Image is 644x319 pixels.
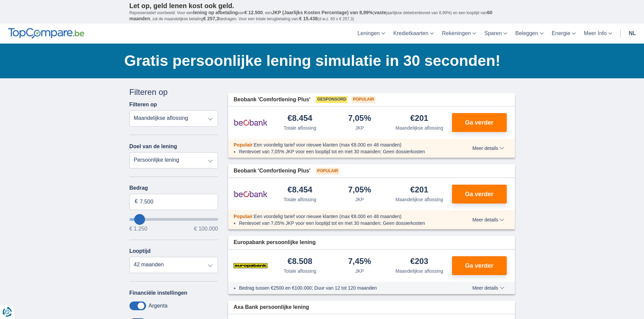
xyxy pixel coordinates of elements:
[396,268,443,274] div: Maandelijkse aflossing
[472,286,504,290] span: Meer details
[374,10,386,15] span: vaste
[472,217,504,222] span: Meer details
[625,24,640,44] a: nl
[352,96,375,103] span: Populair
[288,114,312,123] div: €8.454
[254,142,402,148] span: Een voordelig tarief voor nieuwe klanten (max €8.000 en 48 maanden)
[410,186,428,195] div: €201
[299,16,318,21] span: € 15.438
[193,10,238,15] span: lening op afbetaling
[129,10,515,22] p: Representatief voorbeeld: Voor een van , een ( jaarlijkse debetrentevoet van 8,99%) en een loopti...
[124,50,515,71] h1: Gratis persoonlijke lening simulatie in 30 seconden!
[234,186,267,203] img: product.pl.alt Beobank
[239,285,448,291] li: Bedrag tussen €2500 en €100.000; Duur van 12 tot 120 maanden
[228,141,453,148] div: :
[129,2,515,10] p: Let op, geld lenen kost ook geld.
[129,102,157,108] label: Filteren op
[580,24,616,44] a: Meer Info
[316,96,348,103] span: Gesponsord
[234,96,310,104] span: Beobank 'Comfortlening Plus'
[316,168,339,175] span: Populair
[149,303,168,309] label: Argenta
[353,24,389,44] a: Leningen
[129,143,177,150] label: Doel van de lening
[438,24,480,44] a: Rekeningen
[467,217,509,222] button: Meer details
[480,24,511,44] a: Sparen
[410,114,428,123] div: €201
[467,145,509,151] button: Meer details
[452,185,507,204] button: Ga verder
[234,257,267,274] img: product.pl.alt Europabank
[234,214,253,219] span: Populair
[234,239,316,246] span: Europabank persoonlijke lening
[129,290,188,296] label: Financiële instellingen
[129,218,218,221] input: wantToBorrow
[284,125,316,131] div: Totale aflossing
[129,10,493,21] span: 60 maanden
[355,125,364,131] div: JKP
[234,167,310,175] span: Beobank 'Comfortlening Plus'
[355,196,364,203] div: JKP
[203,16,219,21] span: € 257,3
[452,256,507,275] button: Ga verder
[135,198,138,206] span: €
[288,257,312,266] div: €8.508
[234,303,309,311] span: Axa Bank persoonlijke lening
[467,285,509,291] button: Meer details
[254,214,402,219] span: Een voordelig tarief voor nieuwe klanten (max €8.000 en 48 maanden)
[234,114,267,131] img: product.pl.alt Beobank
[472,146,504,151] span: Meer details
[465,263,493,269] span: Ga verder
[465,191,493,197] span: Ga verder
[548,24,580,44] a: Energie
[465,119,493,126] span: Ga verder
[348,257,371,266] div: 7,45%
[355,268,364,274] div: JKP
[410,257,428,266] div: €203
[452,113,507,132] button: Ga verder
[284,196,316,203] div: Totale aflossing
[389,24,438,44] a: Kredietkaarten
[396,196,443,203] div: Maandelijkse aflossing
[129,185,218,191] label: Bedrag
[288,186,312,195] div: €8.454
[194,226,218,232] span: € 100.000
[239,148,448,155] li: Rentevoet van 7,05% JKP voor een looptijd tot en met 30 maanden; Geen dossierkosten
[511,24,548,44] a: Beleggen
[228,213,453,220] div: :
[396,125,443,131] div: Maandelijkse aflossing
[234,142,253,148] span: Populair
[348,186,371,195] div: 7,05%
[272,10,373,15] span: JKP (Jaarlijks Kosten Percentage) van 8,99%
[8,28,84,39] img: TopCompare
[348,114,371,123] div: 7,05%
[284,268,316,274] div: Totale aflossing
[129,226,147,232] span: € 1.250
[129,248,151,254] label: Looptijd
[244,10,263,15] span: € 12.500
[239,220,448,227] li: Rentevoet van 7,05% JKP voor een looptijd tot en met 30 maanden; Geen dossierkosten
[129,86,218,98] div: Filteren op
